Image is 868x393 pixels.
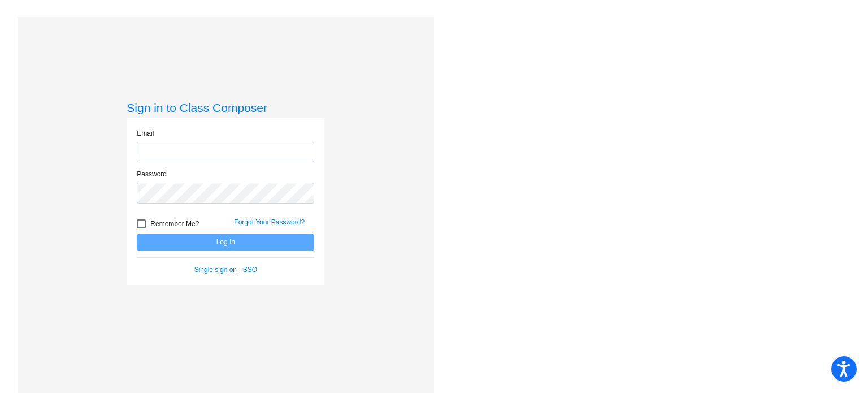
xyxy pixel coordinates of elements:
[137,234,314,251] button: Log In
[234,218,305,226] a: Forgot Your Password?
[194,266,257,274] a: Single sign on - SSO
[150,217,199,231] span: Remember Me?
[137,128,154,139] label: Email
[137,169,167,179] label: Password
[127,101,324,115] h3: Sign in to Class Composer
